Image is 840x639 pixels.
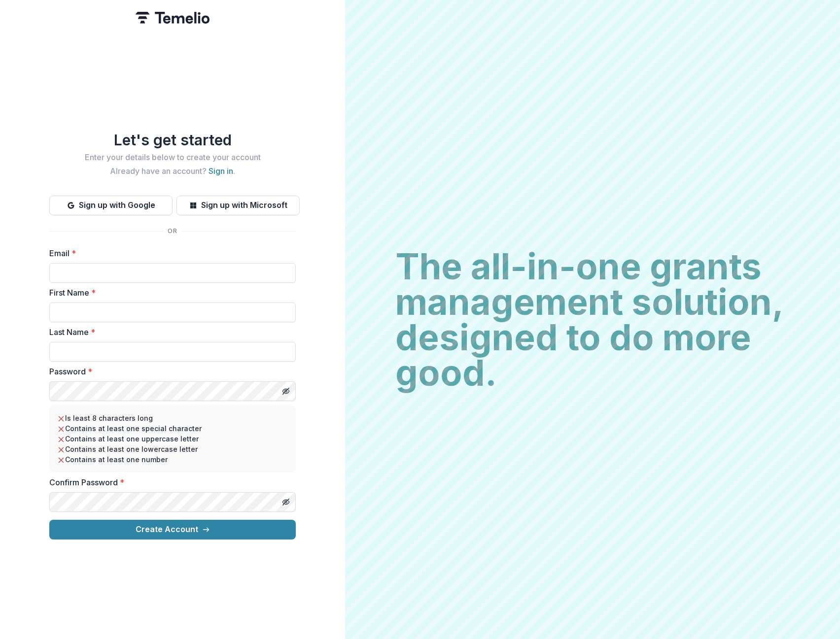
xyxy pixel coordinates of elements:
[49,366,290,377] label: Password
[278,494,294,510] button: Toggle password visibility
[49,287,290,299] label: First Name
[57,454,288,465] li: Contains at least one number
[49,247,290,259] label: Email
[57,434,288,444] li: Contains at least one uppercase letter
[57,444,288,454] li: Contains at least one lowercase letter
[278,383,294,399] button: Toggle password visibility
[57,413,288,423] li: Is least 8 characters long
[176,196,300,215] button: Sign up with Microsoft
[49,520,296,539] button: Create Account
[57,423,288,434] li: Contains at least one special character
[49,153,296,162] h2: Enter your details below to create your account
[49,476,290,488] label: Confirm Password
[209,166,233,176] a: Sign in
[49,196,173,215] button: Sign up with Google
[49,326,290,338] label: Last Name
[136,12,210,24] img: Temelio
[49,131,296,149] h1: Let's get started
[49,167,296,176] h2: Already have an account? .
